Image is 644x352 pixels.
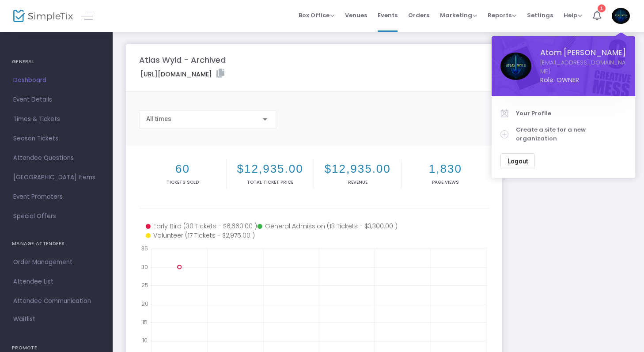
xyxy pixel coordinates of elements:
[13,276,99,288] span: Attendee List
[13,257,99,268] span: Order Management
[500,153,535,169] button: Logout
[13,114,99,125] span: Times & Tickets
[540,76,626,85] span: Role: OWNER
[13,172,99,183] span: [GEOGRAPHIC_DATA] Items
[299,11,334,19] span: Box Office
[13,211,99,222] span: Special Offers
[13,295,99,307] span: Attendee Communication
[140,69,224,79] label: [URL][DOMAIN_NAME]
[228,179,312,185] p: Total Ticket Price
[345,4,367,26] span: Venues
[540,47,626,58] span: Atom [PERSON_NAME]
[142,337,148,344] text: 10
[13,94,99,106] span: Event Details
[141,281,148,289] text: 25
[516,125,626,143] span: Create a site for a new organization
[146,115,171,122] span: All times
[142,318,148,326] text: 15
[527,4,553,26] span: Settings
[13,315,35,324] span: Waitlist
[141,162,224,176] h2: 60
[228,162,312,176] h2: $12,935.00
[378,4,398,26] span: Events
[516,109,626,118] span: Your Profile
[598,3,606,11] div: 1
[139,54,226,66] m-panel-title: Atlas Wyld - Archived
[564,11,582,19] span: Help
[316,179,399,185] p: Revenue
[316,162,399,176] h2: $12,935.00
[408,4,429,26] span: Orders
[141,300,148,307] text: 20
[488,11,516,19] span: Reports
[12,235,101,253] h4: MANAGE ATTENDEES
[141,245,148,252] text: 35
[13,152,99,164] span: Attendee Questions
[403,162,487,176] h2: 1,830
[403,179,487,185] p: Page Views
[12,53,101,71] h4: GENERAL
[141,179,224,185] p: Tickets sold
[500,121,626,147] a: Create a site for a new organization
[500,105,626,122] a: Your Profile
[13,75,99,86] span: Dashboard
[440,11,477,19] span: Marketing
[13,133,99,144] span: Season Tickets
[540,58,626,76] a: [EMAIL_ADDRESS][DOMAIN_NAME]
[141,263,148,270] text: 30
[13,191,99,203] span: Event Promoters
[508,158,528,165] span: Logout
